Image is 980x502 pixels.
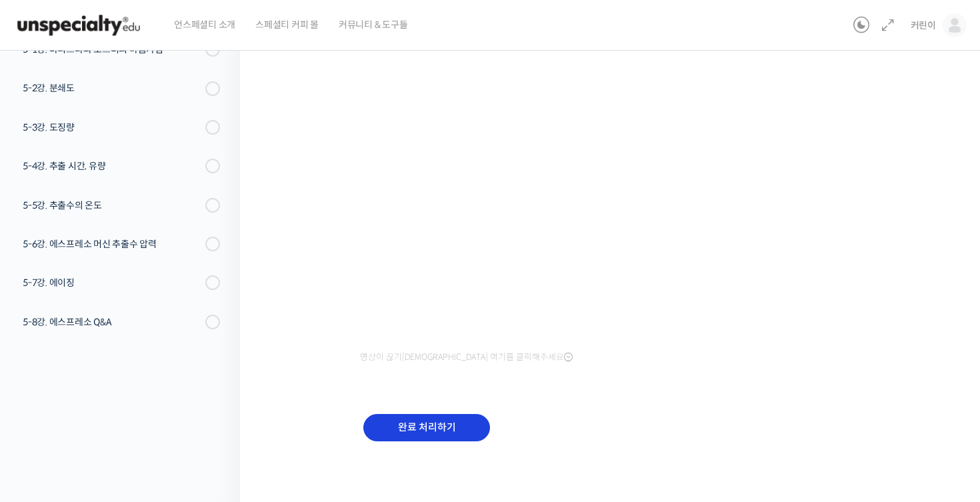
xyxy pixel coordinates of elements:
[206,411,222,422] span: 설정
[88,391,172,425] a: 대화
[23,237,201,251] div: 5-6강. 에스프레소 머신 추출수 압력
[363,414,490,441] input: 완료 처리하기
[23,120,201,135] div: 5-3강. 도징량
[122,412,138,423] span: 대화
[911,19,936,31] span: 커린이
[360,352,573,363] span: 영상이 끊기[DEMOGRAPHIC_DATA] 여기를 클릭해주세요
[23,198,201,213] div: 5-5강. 추출수의 온도
[172,391,256,425] a: 설정
[42,411,50,422] span: 홈
[23,315,201,329] div: 5-8강. 에스프레소 Q&A
[23,159,201,173] div: 5-4강. 추출 시간, 유량
[23,81,201,95] div: 5-2강. 분쇄도
[23,275,201,290] div: 5-7강. 에이징
[4,391,88,425] a: 홈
